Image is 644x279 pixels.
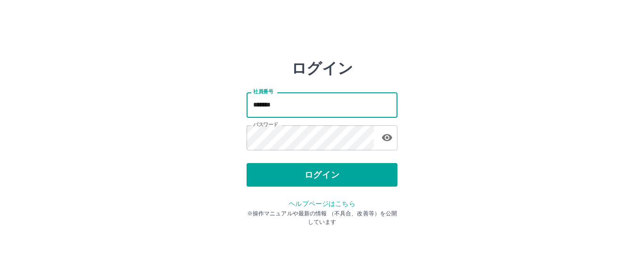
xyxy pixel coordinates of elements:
label: パスワード [253,121,278,128]
p: ※操作マニュアルや最新の情報 （不具合、改善等）を公開しています [247,209,397,226]
button: ログイン [247,163,397,187]
a: ヘルプページはこちら [289,200,355,207]
h2: ログイン [291,59,353,77]
label: 社員番号 [253,88,273,95]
